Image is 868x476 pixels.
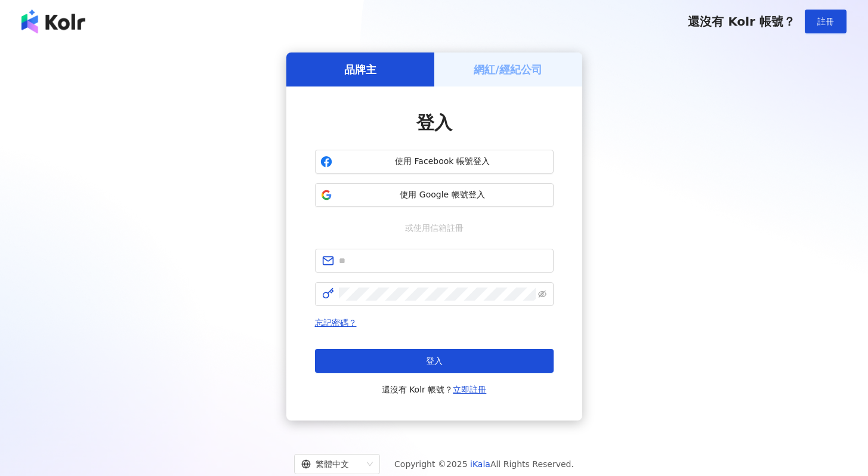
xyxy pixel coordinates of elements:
[805,10,847,33] button: 註冊
[315,318,357,327] a: 忘記密碼？
[453,385,486,394] a: 立即註冊
[538,290,546,298] span: eye-invisible
[474,62,542,77] h5: 網紅/經紀公司
[315,349,554,373] button: 登入
[344,62,376,77] h5: 品牌主
[426,356,443,366] span: 登入
[21,10,85,33] img: logo
[817,17,834,26] span: 註冊
[337,156,548,168] span: 使用 Facebook 帳號登入
[315,150,554,174] button: 使用 Facebook 帳號登入
[382,382,487,397] span: 還沒有 Kolr 帳號？
[315,183,554,207] button: 使用 Google 帳號登入
[337,189,548,201] span: 使用 Google 帳號登入
[470,459,490,469] a: iKala
[416,112,452,133] span: 登入
[688,14,795,29] span: 還沒有 Kolr 帳號？
[394,457,574,471] span: Copyright © 2025 All Rights Reserved.
[301,455,362,474] div: 繁體中文
[397,221,472,234] span: 或使用信箱註冊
